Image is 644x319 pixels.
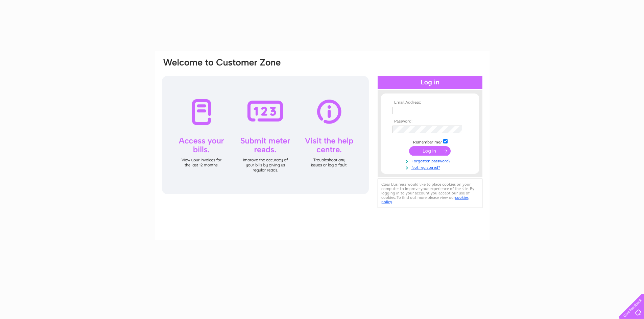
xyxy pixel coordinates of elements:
[409,146,451,156] input: Submit
[391,119,469,124] th: Password:
[392,157,469,164] a: Forgotten password?
[392,164,469,170] a: Not registered?
[391,100,469,105] th: Email Address:
[381,195,469,204] a: cookies policy
[378,179,482,208] div: Clear Business would like to place cookies on your computer to improve your experience of the sit...
[391,138,469,145] td: Remember me?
